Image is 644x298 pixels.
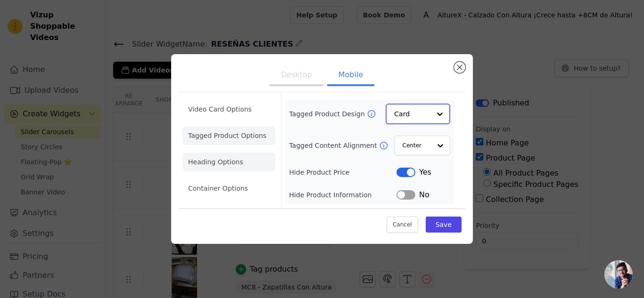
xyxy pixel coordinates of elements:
[387,217,418,233] button: Cancel
[182,153,275,171] li: Heading Options
[419,167,431,178] span: Yes
[289,109,366,119] label: Tagged Product Design
[426,217,462,233] button: Save
[289,190,396,200] label: Hide Product Information
[182,126,275,145] li: Tagged Product Options
[182,100,275,119] li: Video Card Options
[289,168,396,177] label: Hide Product Price
[270,65,323,86] button: Desktop
[289,141,379,150] label: Tagged Content Alignment
[327,65,374,86] button: Mobile
[182,179,275,198] li: Container Options
[604,260,633,289] div: Chat abierto
[454,62,465,73] button: Close modal
[419,189,429,201] span: No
